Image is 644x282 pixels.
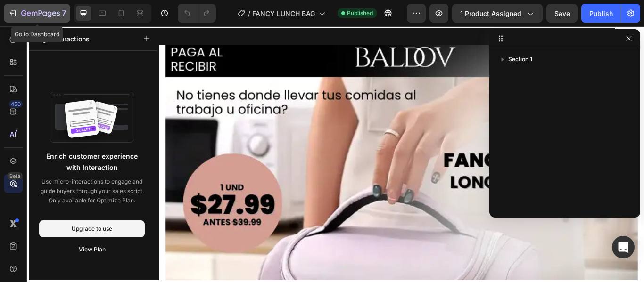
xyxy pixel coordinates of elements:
div: Beta [7,172,23,180]
span: Save [554,9,570,17]
span: Published [347,9,373,17]
div: Open Intercom Messenger [612,236,635,258]
button: 7 [4,4,70,23]
div: Publish [589,8,613,18]
iframe: Design area [159,26,644,282]
p: 7 [62,8,66,19]
p: Only available for Optimize Plan. [39,196,145,205]
button: Publish [581,4,621,23]
p: Enrich customer experience with Interaction [41,151,143,173]
div: Undo/Redo [178,4,216,23]
button: 1 product assigned [452,4,543,23]
span: / [248,8,250,18]
button: Save [546,4,578,23]
p: Page interactions [34,34,90,44]
span: FANCY LUNCH BAG [252,8,315,18]
span: 1 product assigned [460,8,521,18]
span: Section 1 [508,55,532,64]
div: 450 [9,100,23,108]
p: Use micro-interactions to engage and guide buyers through your sales script. [39,177,145,196]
